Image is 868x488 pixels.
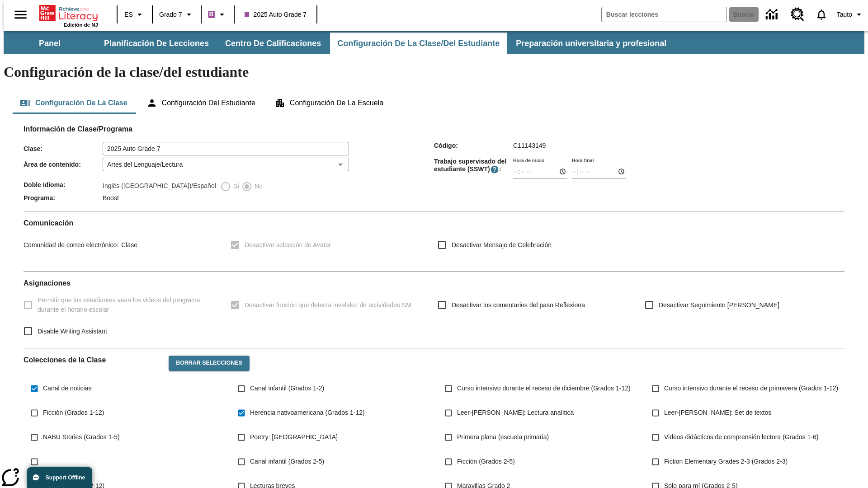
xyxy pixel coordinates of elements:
[457,384,631,393] span: Curso intensivo durante el receso de diciembre (Grados 1-12)
[513,157,544,164] label: Hora de inicio
[267,92,391,114] button: Configuración de la escuela
[218,33,328,54] button: Centro de calificaciones
[664,432,818,442] span: Videos didácticos de comprensión lectora (Grados 1-6)
[837,10,852,19] span: Tauto
[209,9,214,20] span: B
[24,134,844,204] div: Información de Clase/Programa
[24,279,844,341] div: Asignaciones
[156,6,198,23] button: Grado: Grado 7, Elige un grado
[39,4,98,22] a: Portada
[452,300,585,310] span: Desactivar los comentarios del paso Reflexiona
[38,296,216,314] span: Permitir que los estudiantes vean los videos del programa durante el horario escolar
[490,165,499,174] button: El Tiempo Supervisado de Trabajo Estudiantil es el período durante el cual los estudiantes pueden...
[97,33,216,54] button: Planificación de lecciones
[434,142,513,149] span: Código :
[103,181,216,192] label: Inglés ([GEOGRAPHIC_DATA])/Español
[24,219,844,264] div: Comunicación
[4,33,675,54] div: Subbarra de navegación
[509,33,674,54] button: Preparación universitaria y profesional
[24,181,103,188] span: Doble Idioma :
[457,457,515,466] span: Ficción (Grados 2-5)
[245,300,411,310] span: Desactivar función que detecta invalidez de actividades SM
[245,10,307,19] span: 2025 Auto Grade 7
[24,241,118,249] span: Comunidad de correo electrónico :
[250,457,324,466] span: Canal infantil (Grados 2-5)
[250,384,324,393] span: Canal infantil (Grados 1-2)
[785,2,810,27] a: Centro de recursos, Se abrirá en una pestaña nueva.
[250,432,338,442] span: Poetry: [GEOGRAPHIC_DATA]
[7,1,34,28] button: Abrir el menú lateral
[4,31,864,54] div: Subbarra de navegación
[833,6,868,23] button: Perfil/Configuración
[452,240,552,250] span: Desactivar Mensaje de Celebración
[38,327,107,336] span: Disable Writing Assistant
[664,408,771,418] span: Leer-[PERSON_NAME]: Set de textos
[103,158,349,171] div: Artes del Lenguaje/Lectura
[27,467,92,488] button: Support Offline
[13,92,855,114] div: Configuración de la clase/del estudiante
[46,474,85,481] span: Support Offline
[513,142,546,149] span: C11143149
[13,92,135,114] button: Configuración de la clase
[24,125,844,133] h2: Información de Clase/Programa
[760,2,785,27] a: Centro de información
[231,182,239,191] span: Sí
[139,92,263,114] button: Configuración del estudiante
[457,408,574,418] span: Leer-[PERSON_NAME]: Lectura analítica
[5,33,95,54] button: Panel
[204,6,231,23] button: Boost El color de la clase es morado/púrpura. Cambiar el color de la clase.
[24,279,844,287] h2: Asignaciones
[602,7,726,22] input: Buscar campo
[252,182,263,191] span: No
[24,219,844,227] h2: Comunicación
[810,3,833,26] a: Notificaciones
[24,145,103,152] span: Clase :
[664,457,788,466] span: Fiction Elementary Grades 2-3 (Grados 2-3)
[64,22,98,28] span: Edición de NJ
[43,384,91,393] span: Canal de noticias
[664,384,838,393] span: Curso intensivo durante el receso de primavera (Grados 1-12)
[159,10,182,19] span: Grado 7
[24,194,103,202] span: Programa :
[124,10,133,19] span: ES
[24,161,103,168] span: Área de contenido :
[103,194,119,202] span: Boost
[457,432,549,442] span: Primera plana (escuela primaria)
[120,6,149,23] button: Lenguaje: ES, Selecciona un idioma
[24,356,161,364] h2: Colecciones de la Clase
[39,3,98,28] div: Portada
[572,157,594,164] label: Hora final
[659,300,779,310] span: Desactivar Seguimiento [PERSON_NAME]
[330,33,507,54] button: Configuración de la clase/del estudiante
[118,241,137,249] span: Clase
[245,240,331,250] span: Desactivar selección de Avatar
[169,356,250,371] button: Borrar selecciones
[43,432,120,442] span: NABU Stories (Grados 1-5)
[250,408,365,418] span: Herencia nativoamericana (Grados 1-12)
[434,158,513,174] span: Trabajo supervisado del estudiante (SSWT) :
[103,142,349,155] input: Clase
[43,408,104,418] span: Ficción (Grados 1-12)
[4,64,864,80] h1: Configuración de la clase/del estudiante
